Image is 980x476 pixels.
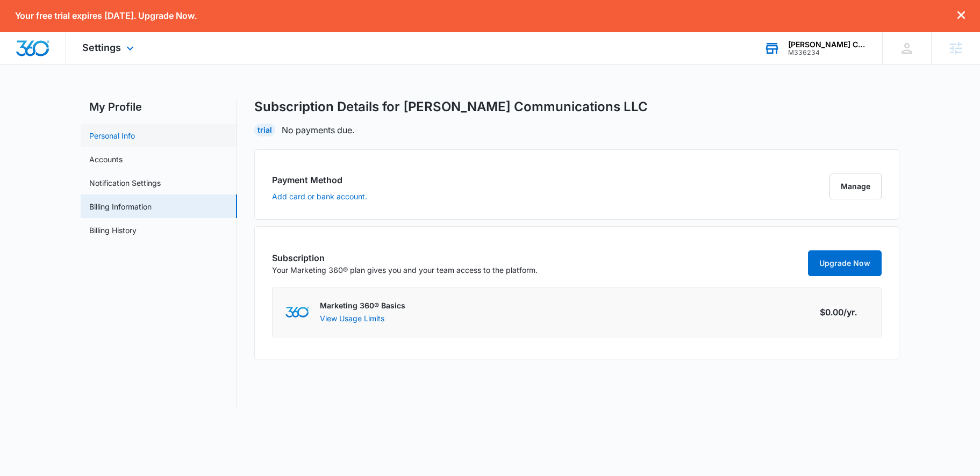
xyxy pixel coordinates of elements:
[254,124,275,136] div: Trial
[66,32,153,64] div: Settings
[320,300,405,311] p: Marketing 360® Basics
[320,313,384,324] button: View Usage Limits
[15,11,197,21] p: Your free trial expires [DATE]. Upgrade Now.
[272,264,538,276] p: Your Marketing 360® plan gives you and your team access to the platform.
[272,193,367,200] button: Add card or bank account.
[808,250,882,276] a: Upgrade Now
[788,40,867,49] div: account name
[820,306,870,319] div: $0.00
[89,177,161,189] a: Notification Settings
[89,130,135,141] a: Personal Info
[843,306,857,319] span: /yr.
[282,124,354,136] p: No payments due.
[957,11,965,21] button: dismiss this dialog
[89,225,137,236] a: Billing History
[89,201,152,212] a: Billing Information
[272,174,367,186] h3: Payment Method
[829,174,882,199] button: Manage
[81,99,237,115] h2: My Profile
[82,42,121,53] span: Settings
[788,49,867,56] div: account id
[254,99,648,115] h1: Subscription Details for [PERSON_NAME] Communications LLC
[272,251,538,264] h3: Subscription
[89,154,123,165] a: Accounts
